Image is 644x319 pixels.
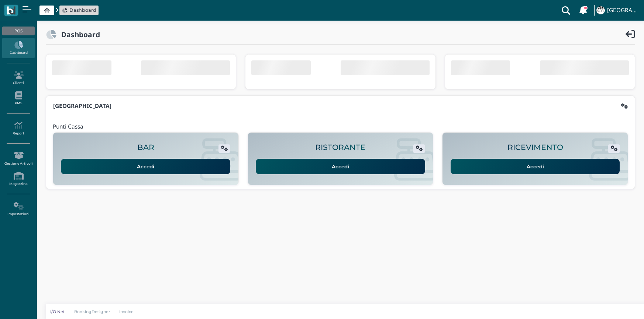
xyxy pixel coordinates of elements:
a: Report [2,118,34,139]
a: Dashboard [62,7,96,14]
a: ... [GEOGRAPHIC_DATA] [595,1,640,19]
img: logo [7,6,15,15]
h2: RISTORANTE [315,143,365,152]
a: Magazzino [2,169,34,189]
img: ... [596,6,605,14]
a: Dashboard [2,38,34,58]
span: Dashboard [69,7,96,14]
a: Accedi [256,159,425,174]
iframe: Help widget launcher [592,296,638,313]
a: Impostazioni [2,199,34,219]
div: POS [2,27,34,35]
h2: RICEVIMENTO [507,143,563,152]
h2: BAR [137,143,154,152]
a: Clienti [2,68,34,88]
h2: Dashboard [56,31,100,38]
h4: Punti Cassa [53,124,83,130]
b: [GEOGRAPHIC_DATA] [53,102,111,110]
a: Accedi [61,159,230,174]
a: Gestione Articoli [2,148,34,169]
a: PMS [2,88,34,109]
a: Accedi [451,159,620,174]
h4: [GEOGRAPHIC_DATA] [607,7,640,14]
